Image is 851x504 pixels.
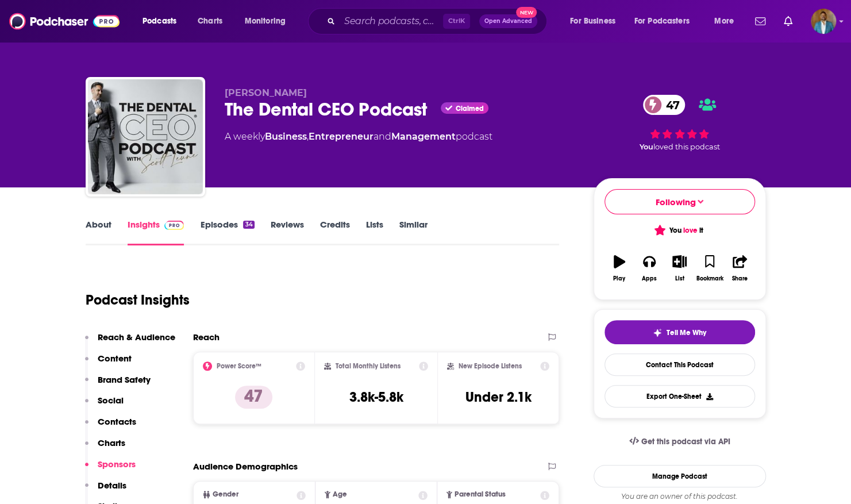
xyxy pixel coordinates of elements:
[373,131,391,142] span: and
[336,362,401,370] h2: Total Monthly Listens
[594,465,766,487] a: Manage Podcast
[366,219,383,245] a: Lists
[164,221,184,230] img: Podchaser Pro
[664,248,694,289] button: List
[604,219,755,241] button: You love it
[85,332,175,353] button: Reach & Audience
[243,221,254,229] div: 34
[320,219,350,245] a: Credits
[98,459,136,470] p: Sponsors
[235,386,272,409] p: 47
[656,226,703,235] span: You it
[88,79,203,194] img: The Dental CEO Podcast
[725,248,754,289] button: Share
[399,219,428,245] a: Similar
[634,248,664,289] button: Apps
[653,328,662,337] img: tell me why sparkle
[85,437,125,459] button: Charts
[683,226,698,235] span: love
[9,10,120,32] img: Podchaser - Follow, Share and Rate Podcasts
[340,12,443,30] input: Search podcasts, credits, & more...
[85,480,126,501] button: Details
[245,13,286,29] span: Monitoring
[443,14,470,29] span: Ctrl K
[198,13,222,29] span: Charts
[620,428,740,456] a: Get this podcast via API
[594,492,766,501] div: You are an owner of this podcast.
[675,275,684,282] div: List
[484,18,532,24] span: Open Advanced
[200,219,254,245] a: Episodes34
[604,353,755,376] a: Contact This Podcast
[134,12,191,30] button: open menu
[516,7,537,18] span: New
[271,219,304,245] a: Reviews
[98,480,126,491] p: Details
[642,275,657,282] div: Apps
[98,374,151,385] p: Brand Safety
[811,9,836,34] button: Show profile menu
[811,9,836,34] span: Logged in as smortier42491
[604,248,634,289] button: Play
[349,388,403,406] h3: 3.8k-5.8k
[217,362,261,370] h2: Power Score™
[643,95,686,115] a: 47
[750,11,770,31] a: Show notifications dropdown
[696,275,723,282] div: Bookmark
[237,12,301,30] button: open menu
[479,14,537,28] button: Open AdvancedNew
[85,416,136,437] button: Contacts
[455,491,506,498] span: Parental Status
[213,491,238,498] span: Gender
[570,13,615,29] span: For Business
[656,197,696,207] span: Following
[193,461,298,472] h2: Audience Demographics
[604,189,755,214] button: Following
[641,437,730,447] span: Get this podcast via API
[193,332,220,343] h2: Reach
[667,328,706,337] span: Tell Me Why
[225,87,307,98] span: [PERSON_NAME]
[86,291,190,309] h1: Podcast Insights
[640,143,653,151] span: You
[695,248,725,289] button: Bookmark
[613,275,625,282] div: Play
[98,395,124,406] p: Social
[128,219,184,245] a: InsightsPodchaser Pro
[779,11,797,31] a: Show notifications dropdown
[391,131,456,142] a: Management
[98,416,136,427] p: Contacts
[333,491,347,498] span: Age
[654,95,686,115] span: 47
[307,131,309,142] span: ,
[86,219,111,245] a: About
[594,87,766,159] div: 47Youloved this podcast
[732,275,748,282] div: Share
[85,459,136,480] button: Sponsors
[319,8,558,34] div: Search podcasts, credits, & more...
[811,9,836,34] img: User Profile
[604,320,755,344] button: tell me why sparkleTell Me Why
[190,12,229,30] a: Charts
[98,353,132,364] p: Content
[225,130,492,144] div: A weekly podcast
[562,12,630,30] button: open menu
[309,131,373,142] a: Entrepreneur
[456,106,484,111] span: Claimed
[143,13,176,29] span: Podcasts
[85,395,124,416] button: Social
[627,12,706,30] button: open menu
[604,385,755,407] button: Export One-Sheet
[98,437,125,448] p: Charts
[459,362,522,370] h2: New Episode Listens
[85,353,132,374] button: Content
[706,12,748,30] button: open menu
[265,131,307,142] a: Business
[85,374,151,395] button: Brand Safety
[465,388,532,406] h3: Under 2.1k
[714,13,734,29] span: More
[653,143,720,151] span: loved this podcast
[634,13,690,29] span: For Podcasters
